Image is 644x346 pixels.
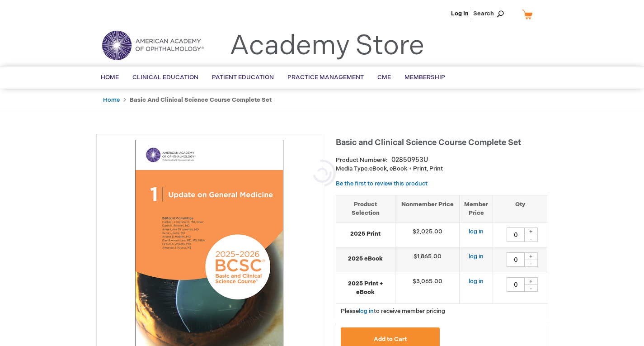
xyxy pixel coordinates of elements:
[524,284,538,292] div: -
[101,74,119,81] span: Home
[212,74,274,81] span: Patient Education
[473,5,508,23] span: Search
[524,235,538,242] div: -
[398,66,452,89] a: Membership
[391,156,428,165] div: 02850953U
[341,280,390,296] strong: 2025 Print + eBook
[132,74,198,81] span: Clinical Education
[469,228,484,235] a: log in
[451,10,469,17] a: Log In
[130,96,272,104] strong: Basic and Clinical Science Course Complete Set
[126,66,205,89] a: Clinical Education
[336,165,369,172] strong: Media Type:
[524,260,538,267] div: -
[281,66,371,89] a: Practice Management
[359,308,374,315] a: log in
[287,74,364,81] span: Practice Management
[336,165,548,173] p: eBook, eBook + Print, Print
[341,230,390,238] strong: 2025 Print
[336,156,388,164] strong: Product Number
[524,277,538,285] div: +
[507,252,525,267] input: Qty
[336,138,521,147] span: Basic and Clinical Science Course Complete Set
[103,96,120,104] a: Home
[524,228,538,235] div: +
[469,278,484,285] a: log in
[493,195,548,222] th: Qty
[336,180,428,187] a: Be the first to review this product
[460,195,493,222] th: Member Price
[230,30,424,62] a: Academy Store
[341,308,445,315] span: Please to receive member pricing
[469,253,484,260] a: log in
[395,223,460,247] td: $2,025.00
[404,74,445,81] span: Membership
[524,252,538,260] div: +
[377,74,391,81] span: CME
[336,195,395,222] th: Product Selection
[371,66,398,89] a: CME
[395,195,460,222] th: Nonmember Price
[205,66,281,89] a: Patient Education
[395,272,460,304] td: $3,065.00
[395,247,460,272] td: $1,865.00
[341,255,390,263] strong: 2025 eBook
[507,277,525,292] input: Qty
[374,336,407,343] span: Add to Cart
[507,228,525,242] input: Qty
